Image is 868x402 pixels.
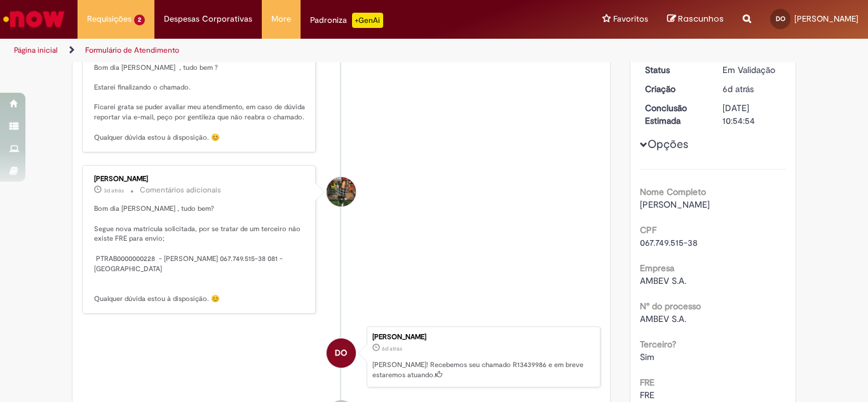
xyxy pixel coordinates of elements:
p: Bom dia [PERSON_NAME] , tudo bem? Segue nova matrícula solicitada, por se tratar de um terceiro n... [94,204,306,304]
div: [PERSON_NAME] [94,175,306,183]
div: Em Validação [722,64,782,76]
dt: Status [635,64,714,76]
b: Empresa [640,262,674,274]
a: Rascunhos [667,13,724,25]
b: N° do processo [640,300,701,312]
li: Daniely De Oliveira [82,326,600,387]
span: DO [335,338,347,368]
div: Daniely De Oliveira [327,338,356,368]
small: Comentários adicionais [140,185,221,196]
span: 2 [134,15,145,25]
a: Formulário de Atendimento [85,45,179,55]
p: Bom dia [PERSON_NAME] , tudo bem ? Estarei finalizando o chamado. Ficarei grata se puder avaliar ... [94,44,306,142]
b: FRE [640,377,654,388]
span: Rascunhos [678,13,724,25]
b: Terceiro? [640,338,676,350]
span: 3d atrás [104,187,124,194]
span: 6d atrás [722,83,754,95]
a: Página inicial [14,45,58,55]
span: AMBEV S.A. [640,275,686,286]
span: [PERSON_NAME] [640,199,710,210]
ul: Trilhas de página [10,39,569,62]
span: FRE [640,389,654,401]
div: [DATE] 10:54:54 [722,102,782,127]
p: +GenAi [352,13,383,28]
span: Sim [640,351,654,363]
div: Karol Clorado [327,177,356,206]
span: DO [776,15,785,23]
div: Padroniza [310,13,383,28]
span: More [271,13,291,25]
p: [PERSON_NAME]! Recebemos seu chamado R13439986 e em breve estaremos atuando. [372,360,593,380]
span: [PERSON_NAME] [794,13,858,24]
span: 6d atrás [382,345,402,352]
span: Favoritos [613,13,648,25]
div: 22/08/2025 13:54:49 [722,83,782,95]
time: 22/08/2025 13:54:49 [382,345,402,352]
span: Despesas Corporativas [164,13,252,25]
time: 22/08/2025 13:54:49 [722,83,754,95]
span: Requisições [87,13,132,25]
img: ServiceNow [1,6,67,32]
span: AMBEV S.A. [640,313,686,325]
b: Nome Completo [640,186,706,198]
dt: Conclusão Estimada [635,102,714,127]
dt: Criação [635,83,714,95]
div: [PERSON_NAME] [372,333,593,341]
time: 25/08/2025 08:59:26 [104,187,124,194]
span: 067.749.515-38 [640,237,698,248]
b: CPF [640,224,656,236]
